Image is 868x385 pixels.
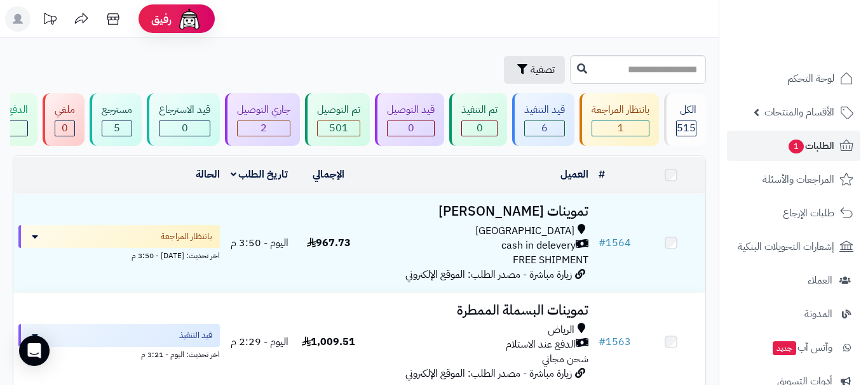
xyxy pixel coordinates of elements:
[599,235,606,251] span: #
[261,121,267,136] span: 2
[599,235,631,251] a: #1564
[302,93,372,146] a: تم التوصيل 501
[231,235,288,251] span: اليوم - 3:50 م
[783,204,834,222] span: طلبات الإرجاع
[313,167,344,182] a: الإجمالي
[727,232,860,262] a: إشعارات التحويلات البنكية
[541,121,548,136] span: 6
[222,93,302,146] a: جاري التوصيل 2
[560,167,588,182] a: العميل
[513,252,588,268] span: FREE SHIPMENT
[177,6,202,32] img: ai-face.png
[372,93,447,146] a: قيد التوصيل 0
[773,341,796,355] span: جديد
[62,121,68,136] span: 0
[599,334,606,349] span: #
[447,93,510,146] a: تم التنفيذ 0
[677,121,696,136] span: 515
[727,299,860,329] a: المدونة
[302,334,355,349] span: 1,009.51
[475,224,574,238] span: [GEOGRAPHIC_DATA]
[55,121,74,136] div: 0
[727,63,860,94] a: لوحة التحكم
[510,93,577,146] a: قيد التنفيذ 6
[531,62,555,77] span: تصفية
[787,137,834,155] span: الطلبات
[592,121,649,136] div: 1
[524,103,565,117] div: قيد التنفيذ
[461,103,498,117] div: تم التنفيذ
[231,167,288,182] a: تاريخ الطلب
[548,323,574,337] span: الرياض
[196,167,220,182] a: الحالة
[727,265,860,296] a: العملاء
[159,103,210,117] div: قيد الاسترجاع
[238,121,290,136] div: 2
[102,103,132,117] div: مسترجع
[18,248,220,261] div: اخر تحديث: [DATE] - 3:50 م
[477,121,483,136] span: 0
[501,238,576,253] span: cash in delevery
[405,366,572,381] span: زيارة مباشرة - مصدر الطلب: الموقع الإلكتروني
[804,305,832,323] span: المدونة
[388,121,434,136] div: 0
[763,171,834,188] span: المراجعات والأسئلة
[787,70,834,88] span: لوحة التحكم
[87,93,144,146] a: مسترجع 5
[577,93,661,146] a: بانتظار المراجعة 1
[387,103,435,117] div: قيد التوصيل
[525,121,564,136] div: 6
[599,334,631,349] a: #1563
[618,121,624,136] span: 1
[307,235,351,251] span: 967.73
[782,10,856,36] img: logo-2.png
[764,103,834,121] span: الأقسام والمنتجات
[808,271,832,289] span: العملاء
[40,93,87,146] a: ملغي 0
[462,121,497,136] div: 0
[18,347,220,360] div: اخر تحديث: اليوم - 3:21 م
[317,103,360,117] div: تم التوصيل
[19,336,50,366] div: Open Intercom Messenger
[368,303,588,318] h3: تموينات البسملة الممطرة
[231,334,288,349] span: اليوم - 2:29 م
[144,93,222,146] a: قيد الاسترجاع 0
[727,332,860,363] a: وآتس آبجديد
[504,56,565,84] button: تصفية
[506,337,576,352] span: الدفع عند الاستلام
[114,121,120,136] span: 5
[151,11,172,27] span: رفيق
[102,121,132,136] div: 5
[368,204,588,219] h3: تموينات [PERSON_NAME]
[599,167,605,182] a: #
[542,351,588,367] span: شحن مجاني
[738,238,834,256] span: إشعارات التحويلات البنكية
[788,139,804,154] span: 1
[408,121,414,136] span: 0
[161,230,212,243] span: بانتظار المراجعة
[592,103,649,117] div: بانتظار المراجعة
[34,6,65,35] a: تحديثات المنصة
[237,103,290,117] div: جاري التوصيل
[179,329,212,342] span: قيد التنفيذ
[55,103,75,117] div: ملغي
[318,121,360,136] div: 501
[405,267,572,282] span: زيارة مباشرة - مصدر الطلب: الموقع الإلكتروني
[771,339,832,356] span: وآتس آب
[727,164,860,195] a: المراجعات والأسئلة
[182,121,188,136] span: 0
[727,131,860,161] a: الطلبات1
[329,121,348,136] span: 501
[661,93,709,146] a: الكل515
[676,103,696,117] div: الكل
[727,198,860,228] a: طلبات الإرجاع
[159,121,210,136] div: 0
